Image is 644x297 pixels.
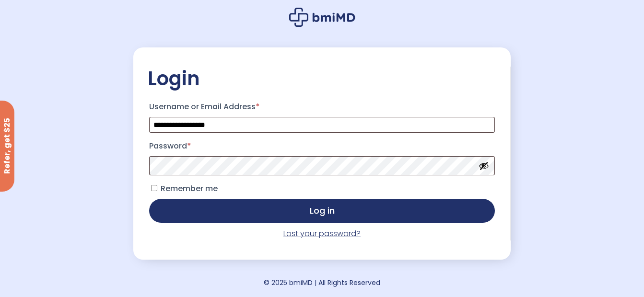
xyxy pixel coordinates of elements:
[151,185,157,191] input: Remember me
[161,183,218,194] span: Remember me
[149,138,494,154] label: Password
[149,99,494,114] label: Username or Email Address
[479,160,489,171] button: Show password
[148,67,496,91] h2: Login
[264,276,380,289] div: © 2025 bmiMD | All Rights Reserved
[149,199,494,223] button: Log in
[283,228,361,239] a: Lost your password?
